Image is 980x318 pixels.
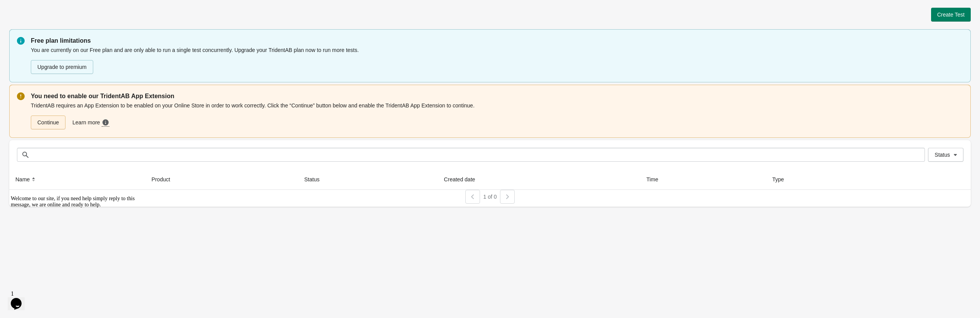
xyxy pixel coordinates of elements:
button: Created date [441,172,486,186]
div: TridentAB requires an App Extension to be enabled on your Online Store in order to work correctly... [31,101,963,130]
p: Free plan limitations [31,36,963,45]
button: Upgrade to premium [31,60,93,74]
button: Status [928,148,963,162]
p: You need to enable our TridentAB App Extension [31,92,963,101]
button: Product [148,172,181,186]
span: Welcome to our site, if you need help simply reply to this message, we are online and ready to help. [3,3,127,15]
iframe: chat widget [8,287,32,310]
div: Welcome to our site, if you need help simply reply to this message, we are online and ready to help. [3,3,142,15]
iframe: chat widget [8,192,146,283]
span: Create Test [937,12,965,18]
span: 1 of 0 [483,194,497,200]
span: Learn more [72,119,102,127]
button: Time [643,172,669,186]
button: Create Test [931,8,971,22]
button: Type [769,172,795,186]
span: Status [935,152,950,158]
a: Learn more [69,115,114,130]
button: Status [301,172,331,186]
div: You are currently on our Free plan and are only able to run a single test concurrently. Upgrade y... [31,45,963,75]
button: Name [12,172,40,186]
a: Continue [31,115,65,129]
